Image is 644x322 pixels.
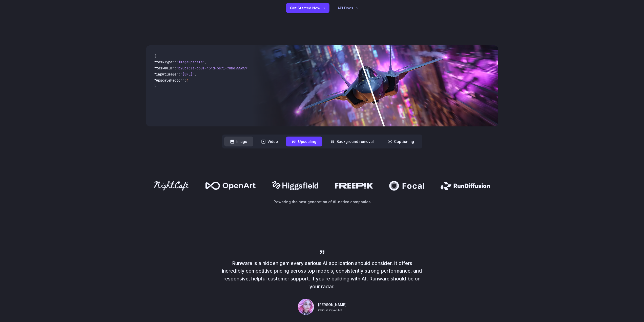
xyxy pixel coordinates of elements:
[184,78,186,83] span: :
[318,308,342,313] span: CEO at OpenArt
[176,66,253,70] span: "b20bf61e-b38f-434d-be71-78be355d5795"
[174,60,176,64] span: :
[382,137,420,146] button: Captioning
[178,72,180,77] span: :
[195,72,197,77] span: ,
[255,137,284,146] button: Video
[286,3,329,13] a: Get Started Now
[224,137,253,146] button: Image
[180,72,195,77] span: "[URL]"
[324,137,380,146] button: Background removal
[146,199,498,205] p: Powering the next generation of AI-native companies
[154,60,174,64] span: "taskType"
[154,84,156,89] span: }
[205,60,207,64] span: ,
[318,302,346,308] span: [PERSON_NAME]
[154,78,184,83] span: "upscaleFactor"
[252,45,498,126] img: Futuristic stealth jet streaking through a neon-lit cityscape with glowing purple exhaust
[186,78,189,83] span: 4
[338,5,358,11] a: API Docs
[286,137,322,146] button: Upscaling
[154,66,174,70] span: "taskUUID"
[154,72,178,77] span: "inputImage"
[154,54,156,58] span: {
[298,299,314,315] img: Person
[174,66,176,70] span: :
[176,60,205,64] span: "imageUpscale"
[221,259,423,291] p: Runware is a hidden gem every serious AI application should consider. It offers incredibly compet...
